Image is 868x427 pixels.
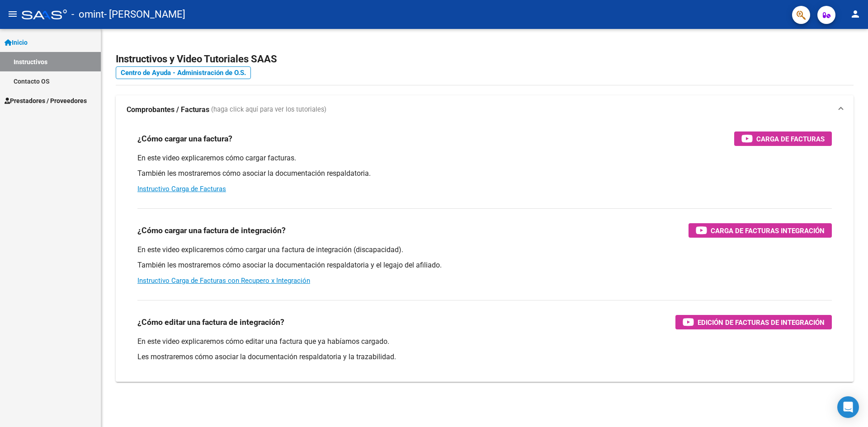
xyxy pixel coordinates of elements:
a: Instructivo Carga de Facturas con Recupero x Integración [137,277,310,285]
p: También les mostraremos cómo asociar la documentación respaldatoria y el legajo del afiliado. [137,260,832,270]
mat-icon: person [850,9,861,19]
a: Centro de Ayuda - Administración de O.S. [116,66,251,79]
button: Carga de Facturas [734,131,832,146]
a: Instructivo Carga de Facturas [137,185,226,193]
h3: ¿Cómo cargar una factura de integración? [137,224,286,237]
strong: Comprobantes / Facturas [127,105,209,115]
button: Edición de Facturas de integración [675,315,832,329]
h2: Instructivos y Video Tutoriales SAAS [116,51,854,68]
div: Open Intercom Messenger [837,396,859,418]
span: Prestadores / Proveedores [5,96,87,106]
p: En este video explicaremos cómo cargar facturas. [137,153,832,163]
span: Edición de Facturas de integración [698,317,825,328]
span: - omint [71,5,104,24]
span: Carga de Facturas Integración [711,225,825,236]
button: Carga de Facturas Integración [689,223,832,238]
mat-icon: menu [7,9,18,19]
div: Comprobantes / Facturas (haga click aquí para ver los tutoriales) [116,124,854,382]
span: Inicio [5,38,28,47]
span: Carga de Facturas [756,133,825,145]
span: (haga click aquí para ver los tutoriales) [211,105,326,115]
p: En este video explicaremos cómo editar una factura que ya habíamos cargado. [137,337,832,347]
p: En este video explicaremos cómo cargar una factura de integración (discapacidad). [137,245,832,255]
p: Les mostraremos cómo asociar la documentación respaldatoria y la trazabilidad. [137,352,832,362]
p: También les mostraremos cómo asociar la documentación respaldatoria. [137,169,832,178]
span: - [PERSON_NAME] [104,5,185,24]
h3: ¿Cómo cargar una factura? [137,132,232,145]
mat-expansion-panel-header: Comprobantes / Facturas (haga click aquí para ver los tutoriales) [116,95,854,124]
h3: ¿Cómo editar una factura de integración? [137,316,284,328]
